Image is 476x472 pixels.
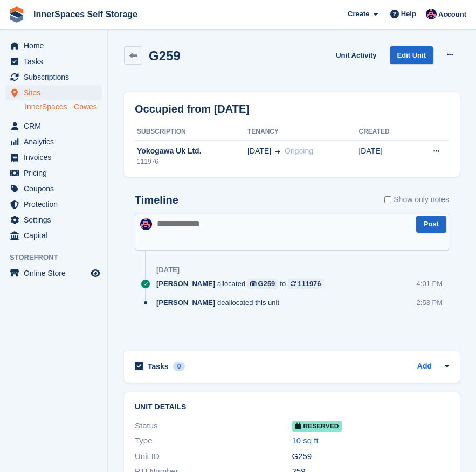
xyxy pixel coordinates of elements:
button: Post [416,216,446,233]
div: Unit ID [135,450,292,463]
span: Pricing [24,165,88,181]
a: menu [5,70,102,85]
a: InnerSpaces - Cowes [25,102,102,112]
span: Invoices [24,150,88,165]
div: 0 [173,362,185,371]
a: Edit Unit [390,46,433,64]
a: Unit Activity [332,46,381,64]
img: stora-icon-8386f47178a22dfd0bd8f6a31ec36ba5ce8667c1dd55bd0f319d3a0aa187defe.svg [9,6,25,23]
div: allocated to [156,279,329,289]
span: Sites [24,85,88,100]
a: menu [5,181,102,196]
h2: Timeline [135,194,178,206]
a: menu [5,228,102,243]
th: Subscription [135,123,247,141]
a: menu [5,197,102,212]
h2: Tasks [148,362,169,371]
div: Yokogawa Uk Ltd. [135,145,247,157]
a: menu [5,212,102,227]
span: [PERSON_NAME] [156,297,215,308]
input: Show only notes [384,194,391,205]
span: Analytics [24,134,88,149]
h2: Occupied from [DATE] [135,101,250,117]
span: Subscriptions [24,70,88,85]
span: Settings [24,212,88,227]
h2: Unit details [135,403,449,412]
span: Tasks [24,54,88,69]
span: Help [401,9,416,19]
a: 111976 [288,279,323,289]
span: Home [24,38,88,53]
div: 111976 [298,279,321,289]
a: menu [5,54,102,69]
div: G259 [258,279,275,289]
span: Capital [24,228,88,243]
span: Account [438,9,466,20]
div: 4:01 PM [417,279,443,289]
div: Type [135,435,292,447]
a: menu [5,38,102,53]
th: Created [358,123,411,141]
div: G259 [292,450,450,463]
a: menu [5,150,102,165]
a: menu [5,134,102,149]
a: Add [417,360,432,373]
label: Show only notes [384,194,449,205]
div: Status [135,420,292,432]
img: Dominic Hampson [426,9,437,19]
th: Tenancy [247,123,358,141]
span: CRM [24,119,88,134]
a: menu [5,165,102,181]
a: menu [5,119,102,134]
span: Online Store [24,266,88,281]
span: Coupons [24,181,88,196]
a: Preview store [89,267,102,280]
h2: G259 [149,48,181,63]
span: [PERSON_NAME] [156,279,215,289]
a: G259 [247,279,278,289]
div: [DATE] [156,266,180,274]
a: menu [5,85,102,100]
a: 10 sq ft [292,436,319,445]
span: Protection [24,197,88,212]
span: Ongoing [285,147,313,155]
span: [DATE] [247,145,271,157]
a: InnerSpaces Self Storage [29,5,142,23]
span: Create [348,9,369,19]
a: menu [5,266,102,281]
div: deallocated this unit [156,297,285,308]
span: Storefront [10,252,107,263]
div: 2:53 PM [417,297,443,308]
td: [DATE] [358,140,411,172]
div: 111976 [135,157,247,166]
img: Dominic Hampson [140,218,152,230]
span: Reserved [292,421,342,432]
